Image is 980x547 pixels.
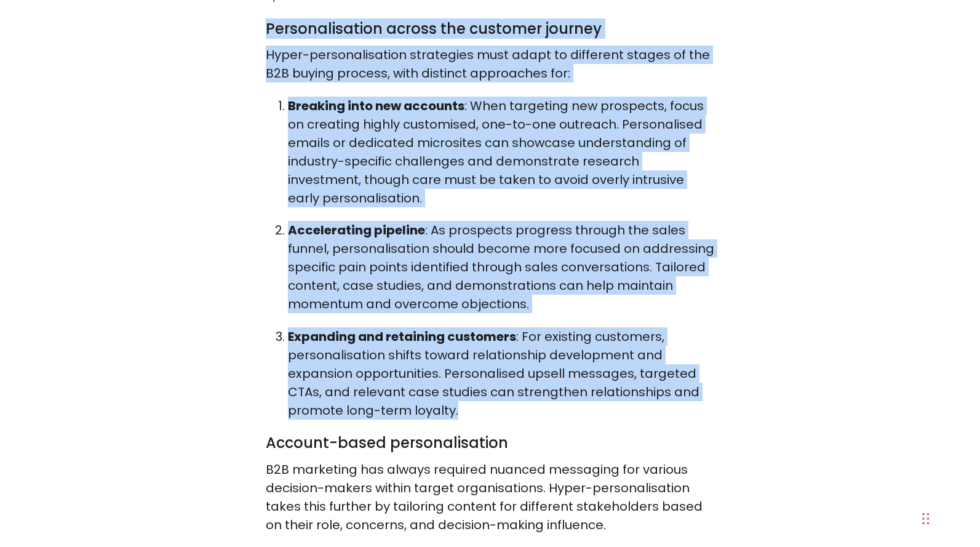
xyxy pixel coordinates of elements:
[266,433,715,453] h3: Account-based personalisation
[604,516,606,533] span: .
[266,46,715,82] p: Hyper-personalisation strategies must adapt to different stages of the B2B buying process, with d...
[266,19,715,39] h3: Personalisation across the customer journey
[288,328,516,345] strong: Expanding and retaining customers
[266,460,715,534] p: B2B marketing has always required nuanced messaging for various decision-makers within target org...
[922,500,930,537] div: Glisser
[420,190,422,207] span: .
[288,221,715,313] p: : As prospects progress through the sales funnel, personalisation should become more focused on a...
[288,97,715,207] p: : When targeting new prospects, focus on creating highly customised, one-to-one outreach. Persona...
[288,222,425,239] strong: Accelerating pipeline
[918,488,980,547] div: Widget de chat
[456,402,458,419] span: .
[288,97,464,114] strong: Breaking into new accounts
[288,327,715,420] p: : For existing customers, personalisation shifts toward relationship development and expansion op...
[918,488,980,547] iframe: Chat Widget
[527,295,529,313] span: .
